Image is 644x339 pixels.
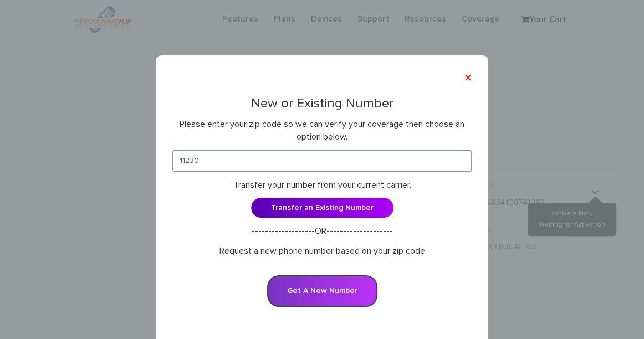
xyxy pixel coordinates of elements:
[459,65,477,91] button: ×
[267,275,377,307] button: Get A New Number
[172,96,472,111] h3: New or Existing Number
[172,118,472,143] p: Please enter your zip code so we can verify your coverage then choose an option below.
[172,150,472,172] input: Zip code
[172,245,472,257] p: Request a new phone number based on your zip code
[251,198,393,218] a: Transfer an Existing Number
[172,179,472,191] p: Transfer your number from your current carrier.
[172,225,472,237] p: -------------------OR--------------------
